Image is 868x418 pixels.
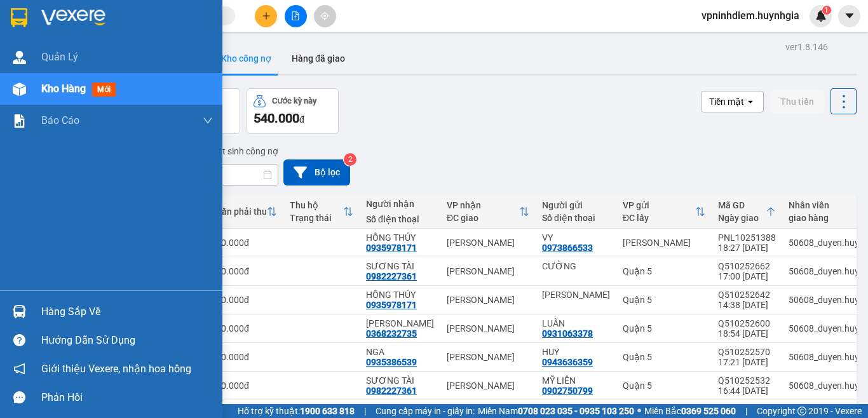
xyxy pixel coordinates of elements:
div: Q510252662 [718,261,776,271]
span: plus [262,11,271,20]
div: Ngày giao [718,213,766,223]
div: 18:27 [DATE] [718,243,776,253]
th: Toggle SortBy [210,195,283,229]
div: VP nhận [447,200,519,210]
div: 14:38 [DATE] [718,300,776,310]
div: QUỲNH ANH [542,404,610,414]
div: HỒNG THÚY [366,233,434,243]
div: Trạng thái [290,213,343,223]
span: mới [92,83,116,97]
img: solution-icon [13,114,26,128]
div: Quận 5 [623,266,705,276]
div: [PERSON_NAME] [447,266,529,276]
div: Người gửi [542,200,610,210]
span: đ [244,381,249,391]
div: VÂN NAVI [366,318,434,328]
div: Q510252642 [718,290,776,300]
div: 0982227361 [366,386,417,396]
th: Toggle SortBy [712,195,782,229]
button: plus [255,5,277,27]
div: Mã GD [718,200,766,210]
span: vpninhdiem.huynhgia [691,8,810,24]
img: warehouse-icon [13,305,26,318]
div: BẠCH VĂN [542,290,610,300]
div: PNL10251388 [718,233,776,243]
div: 0902750799 [542,386,593,396]
div: 0931063378 [542,328,593,339]
div: 70.000 [216,323,277,334]
div: 16:44 [DATE] [718,386,776,396]
div: SƯƠNG TÀI [366,375,434,386]
div: HỒNG THÚY [366,290,434,300]
th: Toggle SortBy [283,195,360,229]
div: CƯỜNG [542,261,610,271]
div: HUY [542,347,610,357]
span: Miền Bắc [644,404,736,418]
button: aim [314,5,336,27]
th: Toggle SortBy [440,195,536,229]
span: 1 [824,6,829,15]
div: 40.000 [216,238,277,248]
button: Kho công nợ [211,43,281,74]
span: 540.000 [254,111,299,126]
div: Phản hồi [41,388,213,407]
th: Toggle SortBy [616,195,712,229]
button: Hàng đã giao [281,43,355,74]
button: Bộ lọc [283,159,350,185]
div: Quận 5 [623,352,705,362]
div: [PERSON_NAME] [447,381,529,391]
span: Quản Lý [41,49,78,65]
span: đ [244,323,249,334]
span: | [364,404,366,418]
div: Q510252600 [718,318,776,328]
svg: open [745,97,756,107]
div: NGA [366,347,434,357]
div: NGA [366,404,434,414]
div: ĐC giao [447,213,519,223]
button: Cước kỳ này540.000đ [247,88,339,134]
span: Miền Nam [478,404,634,418]
div: Q510252570 [718,347,776,357]
div: Thu hộ [290,200,343,210]
div: [PERSON_NAME] [447,295,529,305]
img: warehouse-icon [13,83,26,96]
span: Kho hàng [41,83,86,95]
span: đ [299,114,304,125]
span: Hỗ trợ kỹ thuật: [238,404,355,418]
span: Giới thiệu Vexere, nhận hoa hồng [41,361,191,377]
div: 18:54 [DATE] [718,328,776,339]
div: Người nhận [366,199,434,209]
img: icon-new-feature [815,10,827,22]
span: question-circle [13,334,25,346]
span: đ [244,266,249,276]
div: 40.000 [216,295,277,305]
div: VP gửi [623,200,695,210]
div: 17:21 [DATE] [718,357,776,367]
strong: 0369 525 060 [681,406,736,416]
div: SƯƠNG TÀI [366,261,434,271]
sup: 1 [822,6,831,15]
span: aim [320,11,329,20]
span: Báo cáo [41,112,79,128]
sup: 2 [344,153,356,166]
div: [PERSON_NAME] [623,238,705,248]
span: file-add [291,11,300,20]
strong: 1900 633 818 [300,406,355,416]
strong: 0708 023 035 - 0935 103 250 [518,406,634,416]
div: LUÂN [542,318,610,328]
div: Hướng dẫn sử dụng [41,331,213,350]
div: 0935978171 [366,300,417,310]
span: ⚪️ [637,408,641,414]
div: VY [542,233,610,243]
div: Quận 5 [623,381,705,391]
span: đ [244,352,249,362]
button: caret-down [838,5,860,27]
span: down [203,116,213,126]
div: Số điện thoại [366,214,434,224]
span: caret-down [844,10,855,22]
div: 0982227361 [366,271,417,281]
div: [PERSON_NAME] [447,352,529,362]
div: 0368232735 [366,328,417,339]
div: MỸ LIÊN [542,375,610,386]
div: Quận 5 [623,295,705,305]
